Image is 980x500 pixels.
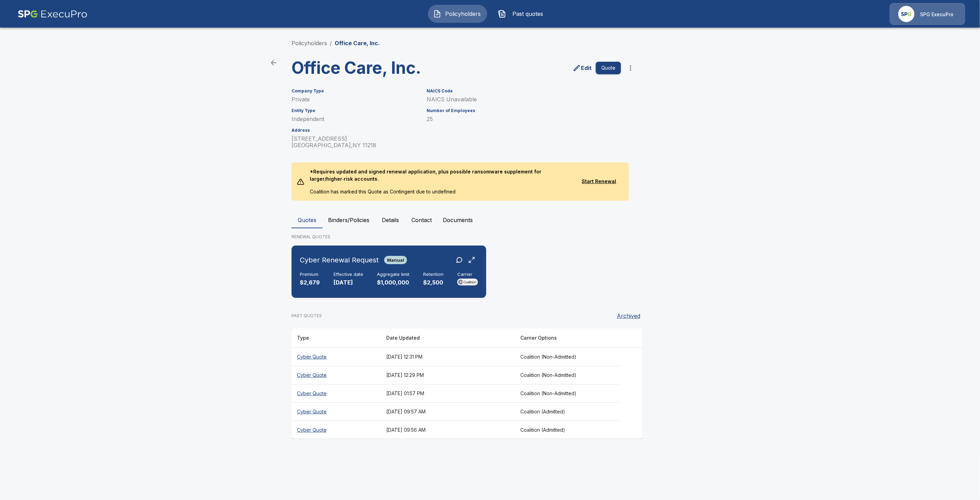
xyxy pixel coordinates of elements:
[433,10,441,18] img: Policyholders Icon
[437,212,478,228] button: Documents
[334,279,363,287] p: [DATE]
[292,421,381,439] th: Cyber Quote
[267,56,280,70] a: back
[377,279,409,287] p: $1,000,000
[381,402,515,421] th: [DATE] 09:57 AM
[292,58,462,78] h3: Office Care, Inc.
[292,313,322,319] p: PAST QUOTES
[920,11,953,18] p: SPG ExecuPro
[381,366,515,384] th: [DATE] 12:29 PM
[427,89,621,93] h6: NAICS Code
[292,402,381,421] th: Cyber Quote
[292,128,418,133] h6: Address
[292,96,418,103] p: Private
[890,3,965,25] a: Agency IconSPG ExecuPro
[614,309,643,323] button: Archived
[427,116,621,122] p: 25
[292,116,418,122] p: Independent
[624,61,637,75] button: more
[292,328,381,348] th: Type
[423,279,443,287] p: $2,500
[427,96,621,103] p: NAICS Unavailable
[292,212,323,228] button: Quotes
[515,328,619,348] th: Carrier Options
[323,212,375,228] button: Binders/Policies
[292,234,688,240] p: RENEWAL QUOTES
[292,348,381,366] th: Cyber Quote
[304,188,575,201] p: Coalition has marked this Quote as Contingent due to undefined
[292,366,381,384] th: Cyber Quote
[384,257,407,263] span: Manual
[515,366,619,384] th: Coalition (Non-Admitted)
[292,89,418,93] h6: Company Type
[300,254,379,266] h6: Cyber Renewal Request
[292,328,643,439] table: responsive table
[428,5,487,23] button: Policyholders IconPolicyholders
[300,279,320,287] p: $2,679
[304,162,575,188] p: *Requires updated and signed renewal application, plus possible ransomware supplement for larger/...
[509,10,547,18] span: Past quotes
[381,328,515,348] th: Date Updated
[898,6,915,22] img: Agency Icon
[335,39,380,47] p: Office Care, Inc.
[515,384,619,402] th: Coalition (Non-Admitted)
[406,212,437,228] button: Contact
[427,108,621,113] h6: Number of Employees
[381,384,515,402] th: [DATE] 01:57 PM
[515,421,619,439] th: Coalition (Admitted)
[381,348,515,366] th: [DATE] 12:31 PM
[515,402,619,421] th: Coalition (Admitted)
[498,10,506,18] img: Past quotes Icon
[292,384,381,402] th: Cyber Quote
[571,62,593,73] a: edit
[515,348,619,366] th: Coalition (Non-Admitted)
[292,39,380,47] nav: breadcrumb
[493,5,552,23] button: Past quotes IconPast quotes
[330,39,332,47] li: /
[423,272,443,277] h6: Retention
[375,212,406,228] button: Details
[575,175,623,188] button: Start Renewal
[381,421,515,439] th: [DATE] 09:56 AM
[300,272,320,277] h6: Premium
[596,62,621,74] button: Quote
[292,212,688,228] div: policyholder tabs
[292,108,418,113] h6: Entity Type
[377,272,409,277] h6: Aggregate limit
[334,272,363,277] h6: Effective date
[457,279,478,286] img: Carrier
[292,40,327,47] a: Policyholders
[457,272,478,277] h6: Carrier
[581,64,592,72] p: Edit
[444,10,482,18] span: Policyholders
[292,136,418,149] p: [STREET_ADDRESS] [GEOGRAPHIC_DATA] , NY 11218
[18,3,88,25] img: AA Logo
